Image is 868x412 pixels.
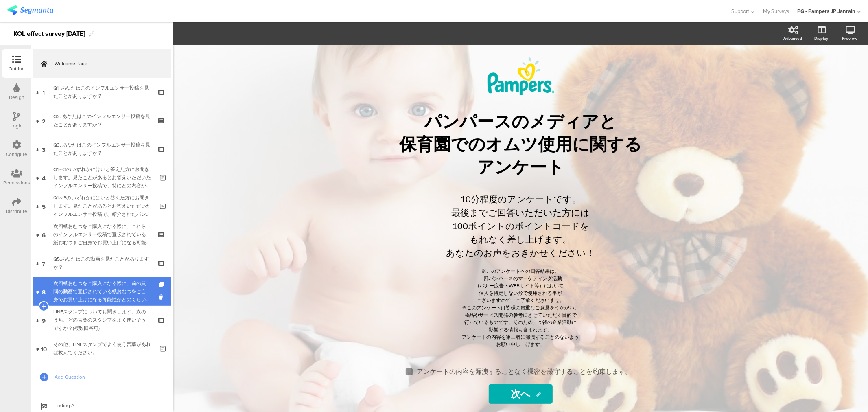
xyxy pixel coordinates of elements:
[378,326,663,333] p: 影響する情報も含まれます。
[370,133,671,156] p: 保育園でのオムツ使用に関する
[53,165,154,190] div: Q1～3のいずれかにはいと答えた方にお聞きします。見たことがあるとお答えいただいたインフルエンサー投稿で、特にどの内容が印象に残りましたか？
[6,151,28,158] div: Configure
[9,65,25,72] div: Outline
[42,116,46,125] span: 2
[378,282,663,289] p: (バナー広告・WEBサイト等）において
[159,293,166,301] i: Delete
[378,341,663,348] p: お願い申し上げます。
[53,308,151,332] div: LINEスタンプについてお聞きします。次のうち、どの言葉のスタンプをよく使いそうですか？(複数回答可)
[378,267,663,275] p: ※このアンケートへの回答結果は、
[378,289,663,297] p: 個人を特定しない形で使用される事が
[33,334,171,363] a: 10 その他、LINEスタンプでよく使う言葉があれば教えてください。
[33,220,171,249] a: 6 次回紙おむつをご購入になる際に、これらのインフルエンサー投稿で宣伝されている紙おむつをご自身でお買い上げになる可能性がどのくらいあるかをお答えください。
[53,194,154,218] div: Q1～3のいずれかにはいと答えた方にお聞きします。見たことがあるとお答えいただいたインフルエンサー投稿で、紹介されたパンパース製品の便益や魅力について、どう感じられましたか？
[159,282,166,287] i: Duplicate
[33,277,171,306] a: 8 次回紙おむつをご購入になる際に、前の質問の動画で宣伝されている紙おむつをご自身でお買い上げになる可能性がどのくらいあるかをお答えください。
[3,179,30,186] div: Permissions
[378,232,663,246] p: もれなく差し上げます。
[42,259,46,267] span: 7
[378,219,663,232] p: 100ポイントのポイントコードを
[53,141,151,157] div: Q3. あなたはこのインフルエンサー投稿を見たことがありますか？
[33,135,171,163] a: 3 Q3. あなたはこのインフルエンサー投稿を見たことがありますか？
[53,222,151,247] div: 次回紙おむつをご購入になる際に、これらのインフルエンサー投稿で宣伝されている紙おむつをご自身でお買い上げになる可能性がどのくらいあるかをお答えください。
[33,78,171,106] a: 1 Q1. あなたはこのインフルエンサー投稿を見たことがありますか？
[53,340,154,357] div: その他、LINEスタンプでよく使う言葉があれば教えてください。
[378,275,663,282] p: 一部パンパースのマーケティング活動
[42,230,46,239] span: 6
[42,173,46,182] span: 4
[53,112,151,129] div: Q2. あなたはこのインフルエンサー投稿を見たことがありますか？
[370,156,671,179] p: アンケート
[378,333,663,341] p: アンケートの内容を第三者に漏洩することのないよう
[42,145,46,153] span: 3
[378,297,663,304] p: ございますので、ご了承くださいませ。
[13,27,85,40] div: KOL effect survey [DATE]
[378,311,663,319] p: 商品やサービス開発の参考にさせていただく目的で
[378,304,663,311] p: ※このアンケートは皆様の貴重なご意見をうかがい、
[42,316,46,324] span: 9
[53,84,151,100] div: Q1. あなたはこのインフルエンサー投稿を見たことがありますか？
[55,401,159,410] span: Ending A
[33,192,171,220] a: 5 Q1～3のいずれかにはいと答えた方にお聞きします。見たことがあるとお答えいただいたインフルエンサー投稿で、紹介されたパンパース製品の便益や魅力について、どう感じられましたか？
[842,35,857,42] div: Preview
[43,88,45,96] span: 1
[42,287,46,296] span: 8
[9,94,24,101] div: Design
[378,192,663,206] p: 10分程度のアンケートです。
[417,367,632,376] p: アンケートの内容を漏洩することなく機密を厳守することを約束します。
[6,208,28,215] div: Distribute
[370,110,671,133] p: パンパースのメディアと
[797,7,855,15] div: PG - Pampers JP Janrain
[33,163,171,192] a: 4 Q1～3のいずれかにはいと答えた方にお聞きします。見たことがあるとお答えいただいたインフルエンサー投稿で、特にどの内容が印象に残りましたか？
[42,202,46,210] span: 5
[33,106,171,135] a: 2 Q2. あなたはこのインフルエンサー投稿を見たことがありますか？
[55,373,159,381] span: Add Question
[814,35,828,42] div: Display
[33,249,171,277] a: 7 Q5.あなたはこの動画を見たことがありますか？
[732,7,750,15] span: Support
[55,59,159,68] span: Welcome Page
[41,344,47,353] span: 10
[11,122,23,129] div: Logic
[53,279,151,304] div: 次回紙おむつをご購入になる際に、前の質問の動画で宣伝されている紙おむつをご自身でお買い上げになる可能性がどのくらいあるかをお答えください。
[33,49,171,78] a: Welcome Page
[378,246,663,259] p: あなたのお声をおきかせください！
[378,206,663,219] p: 最後までご回答いただいた方には
[378,319,663,326] p: 行っているものです。そのため、今後の企業活動に
[783,35,802,42] div: Advanced
[7,5,53,15] img: segmanta logo
[33,306,171,334] a: 9 LINEスタンプについてお聞きします。次のうち、どの言葉のスタンプをよく使いそうですか？(複数回答可)
[489,384,553,404] input: Start
[53,255,151,271] div: Q5.あなたはこの動画を見たことがありますか？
